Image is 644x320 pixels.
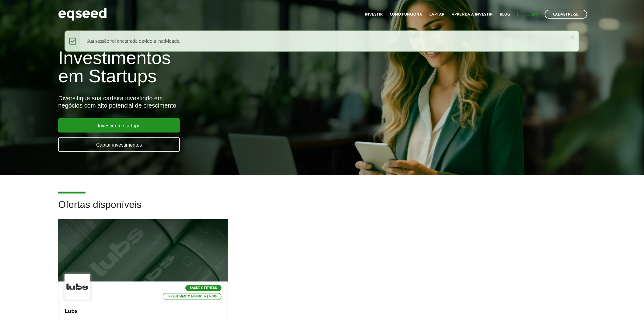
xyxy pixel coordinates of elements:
[452,12,493,16] a: Aprenda a investir
[571,34,574,41] a: ×
[58,118,180,133] a: Investir em startups
[365,12,383,16] a: Investir
[390,12,422,16] a: Como funciona
[545,10,587,19] a: Cadastre-se
[430,12,445,16] a: Captar
[163,293,222,300] p: Investimento mínimo: R$ 5.000
[58,49,371,85] h1: Investimentos em Startups
[58,137,180,152] a: Captar investimentos
[58,199,586,219] h2: Ofertas disponíveis
[526,12,537,16] a: Login
[185,285,222,291] p: Saúde e Fitness
[65,308,222,315] p: Lubs
[58,94,371,109] div: Diversifique sua carteira investindo em negócios com alto potencial de crescimento
[500,12,510,16] a: Blog
[58,6,107,22] img: EqSeed
[65,30,580,52] div: Sua sessão foi encerrada devido a inatividade.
